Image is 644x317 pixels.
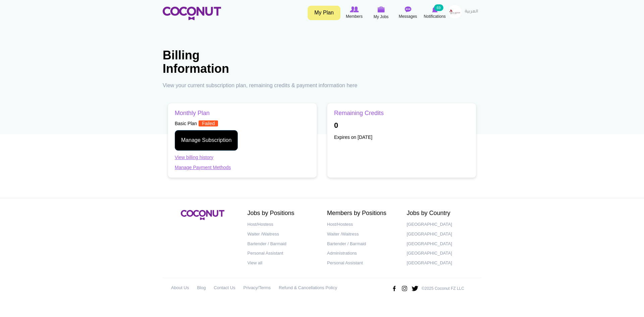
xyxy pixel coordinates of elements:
[407,239,477,249] a: [GEOGRAPHIC_DATA]
[248,220,317,229] a: Host/Hostess
[248,249,317,258] a: Personal Assistant
[411,283,419,294] img: Twitter
[248,258,317,268] a: View all
[175,110,310,117] h3: Monthly Plan
[327,229,397,239] a: Waiter /Waitress
[434,4,443,11] small: 69
[394,5,421,20] a: Messages Messages
[350,6,359,12] img: Browse Members
[462,5,481,18] a: العربية
[432,6,438,12] img: Notifications
[407,229,477,239] a: [GEOGRAPHIC_DATA]
[197,283,206,293] a: Blog
[175,155,213,160] a: View billing history
[422,286,464,292] p: ©2025 Coconut FZ LLC
[390,283,398,294] img: Facebook
[341,5,368,20] a: Browse Members Members
[163,82,481,90] p: View your current subscription plan, remaining credits & payment information here
[327,210,397,217] h2: Members by Positions
[244,283,271,293] a: Privacy/Terms
[407,258,477,268] a: [GEOGRAPHIC_DATA]
[199,120,218,126] span: Failed
[171,283,189,293] a: About Us
[334,110,469,117] h3: Remaining Credits
[377,6,385,12] img: My Jobs
[214,283,235,293] a: Contact Us
[327,258,397,268] a: Personal Assistant
[334,121,338,129] b: 0
[175,165,231,170] a: Manage Payment Methods
[405,6,411,12] img: Messages
[279,283,337,293] a: Refund & Cancellations Policy
[374,13,389,20] span: My Jobs
[175,130,238,151] a: Manage Subscription
[346,13,363,20] span: Members
[327,249,397,258] a: Administrations
[248,210,317,217] h2: Jobs by Positions
[407,210,477,217] h2: Jobs by Country
[248,229,317,239] a: Waiter /Waitress
[248,239,317,249] a: Bartender / Barmaid
[308,6,340,20] a: My Plan
[175,120,310,127] p: Basic Plan
[407,249,477,258] a: [GEOGRAPHIC_DATA]
[407,220,477,229] a: [GEOGRAPHIC_DATA]
[368,5,394,21] a: My Jobs My Jobs
[421,5,448,20] a: Notifications Notifications 69
[334,134,469,141] p: Expires on [DATE]
[424,13,445,20] span: Notifications
[163,7,221,20] img: Home
[181,210,224,220] img: Coconut
[327,220,397,229] a: Host/Hostess
[401,283,408,294] img: Instagram
[399,13,417,20] span: Messages
[327,239,397,249] a: Bartender / Barmaid
[163,49,263,75] h1: Billing Information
